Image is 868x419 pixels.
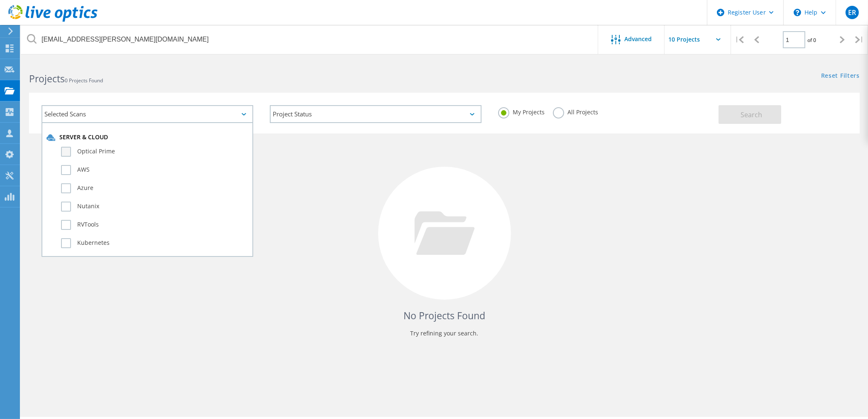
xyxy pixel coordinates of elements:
[61,238,248,248] label: Kubernetes
[61,220,248,230] label: RVTools
[498,107,545,115] label: My Projects
[807,37,816,44] span: of 0
[65,77,103,84] span: 0 Projects Found
[42,105,253,123] div: Selected Scans
[21,25,599,54] input: Search projects by name, owner, ID, company, etc
[61,183,248,193] label: Azure
[61,165,248,175] label: AWS
[625,36,652,42] span: Advanced
[29,72,65,85] b: Projects
[61,202,248,212] label: Nutanix
[553,107,598,115] label: All Projects
[270,105,482,123] div: Project Status
[851,25,868,54] div: |
[741,110,762,119] span: Search
[794,9,801,16] svg: \n
[821,73,860,80] a: Reset Filters
[46,133,248,142] div: Server & Cloud
[719,105,781,124] button: Search
[37,327,851,340] p: Try refining your search.
[731,25,748,54] div: |
[37,309,851,323] h4: No Projects Found
[8,17,98,23] a: Live Optics Dashboard
[61,147,248,157] label: Optical Prime
[848,9,856,16] span: ER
